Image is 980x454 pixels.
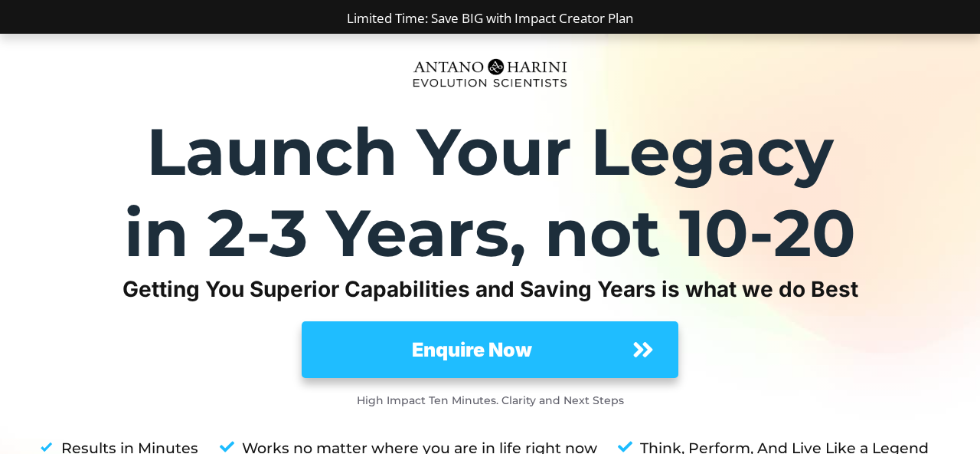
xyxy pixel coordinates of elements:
[146,112,834,191] strong: Launch Your Legacy
[122,276,858,302] strong: Getting You Superior Capabilities and Saving Years is what we do Best
[357,393,624,407] strong: High Impact Ten Minutes. Clarity and Next Steps
[302,321,678,378] a: Enquire Now
[347,9,633,27] a: Limited Time: Save BIG with Impact Creator Plan
[124,193,856,272] strong: in 2-3 Years, not 10-20
[412,338,532,361] strong: Enquire Now
[406,50,574,96] img: Evolution-Scientist (2)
